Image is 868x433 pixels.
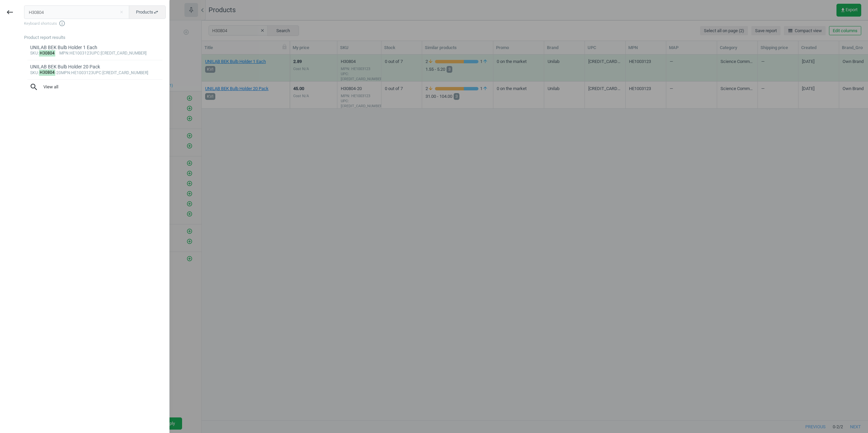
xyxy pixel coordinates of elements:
[6,8,14,16] i: keyboard_backspace
[59,20,65,27] i: info_outline
[30,70,160,76] div: : -20 :HE1003123 :[CREDIT_CARD_NUMBER]
[136,9,159,15] span: Products
[30,51,38,56] span: sku
[92,51,100,56] span: upc
[153,9,159,15] i: swap_horiz
[24,80,166,94] button: searchView all
[30,70,38,75] span: sku
[2,4,18,20] button: keyboard_backspace
[24,5,130,19] input: Enter the SKU or product name
[39,69,56,76] mark: H30804
[116,9,126,15] button: Close
[30,51,160,56] div: : :HE1003123 :[CREDIT_CARD_NUMBER]
[24,35,169,41] div: Product report results
[61,70,70,75] span: mpn
[30,44,160,51] div: UNILAB BEK Bulb Holder 1 Each
[39,50,56,57] mark: H30804
[129,5,166,19] button: Productsswap_horiz
[59,51,68,56] span: mpn
[93,70,101,75] span: upc
[29,83,38,91] i: search
[30,64,160,70] div: UNILAB BEK Bulb Holder 20 Pack
[24,20,166,27] span: Keyboard shortcuts
[29,83,160,91] span: View all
